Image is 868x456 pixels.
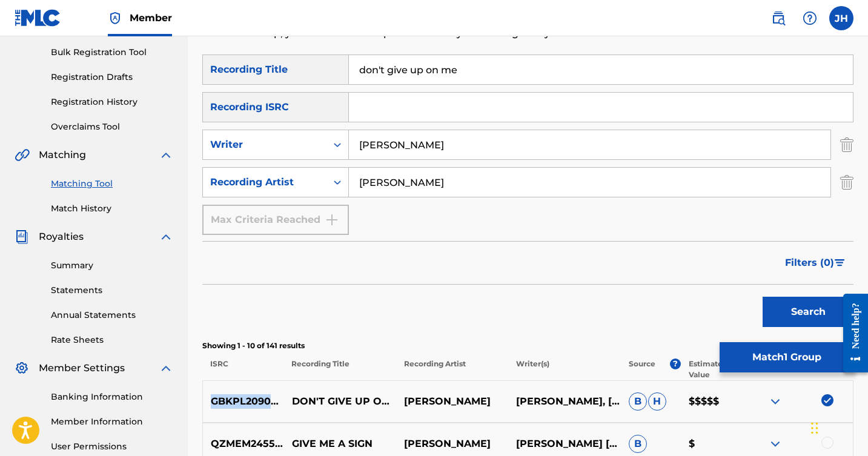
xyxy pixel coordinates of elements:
div: Drag [811,410,818,446]
a: Match History [51,202,173,215]
img: Member Settings [15,361,29,375]
img: search [771,11,786,25]
p: [PERSON_NAME] [396,394,508,409]
img: Royalties [15,230,29,244]
a: Member Information [51,415,173,428]
img: Delete Criterion [840,167,853,197]
img: deselect [821,394,833,406]
a: Registration Drafts [51,71,173,84]
a: Annual Statements [51,309,173,322]
img: Delete Criterion [840,130,853,160]
span: Filters ( 0 ) [785,256,834,270]
img: expand [159,148,173,162]
p: $$$$$ [681,394,741,409]
span: B [629,435,647,453]
button: Filters (0) [778,248,853,278]
a: Overclaims Tool [51,121,173,133]
iframe: Resource Center [834,282,868,385]
span: ? [670,359,681,369]
img: Top Rightsholder [108,11,122,25]
p: [PERSON_NAME], [PERSON_NAME] [PERSON_NAME], J [PERSON_NAME], [PERSON_NAME], [PERSON_NAME] [508,394,620,409]
span: H [648,392,666,411]
img: MLC Logo [15,9,61,27]
div: Help [798,6,822,30]
p: Showing 1 - 10 of 141 results [202,340,853,351]
a: Bulk Registration Tool [51,46,173,59]
a: Matching Tool [51,177,173,190]
p: Recording Artist [396,359,508,380]
p: GBKPL2090054 [203,394,284,409]
img: expand [768,394,783,409]
img: help [803,11,817,25]
span: Royalties [39,230,84,244]
a: Public Search [766,6,790,30]
a: Banking Information [51,391,173,403]
p: [PERSON_NAME] [396,437,508,451]
p: GIVE ME A SIGN [284,437,396,451]
p: ISRC [202,359,283,380]
div: Recording Artist [210,175,319,190]
div: User Menu [829,6,853,30]
p: Writer(s) [508,359,621,380]
form: Search Form [202,55,853,333]
span: Matching [39,148,86,162]
span: Member Settings [39,361,125,375]
p: QZMEM2455560 [203,437,284,451]
img: expand [159,361,173,375]
span: Member [130,11,172,25]
img: expand [768,437,783,451]
a: User Permissions [51,440,173,453]
a: Statements [51,284,173,297]
p: Estimated Value [689,359,730,380]
a: Registration History [51,96,173,108]
p: Source [629,359,655,380]
img: filter [835,259,845,266]
button: Match1 Group [720,342,853,372]
img: expand [159,230,173,244]
img: Matching [15,148,30,162]
button: Search [763,297,853,327]
span: B [629,392,647,411]
p: Recording Title [283,359,396,380]
div: Writer [210,137,319,152]
iframe: Chat Widget [807,398,868,456]
a: Rate Sheets [51,334,173,346]
p: [PERSON_NAME] [PERSON_NAME] [508,437,620,451]
p: $ [681,437,741,451]
p: DON'T GIVE UP ON ME [284,394,396,409]
a: Summary [51,259,173,272]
